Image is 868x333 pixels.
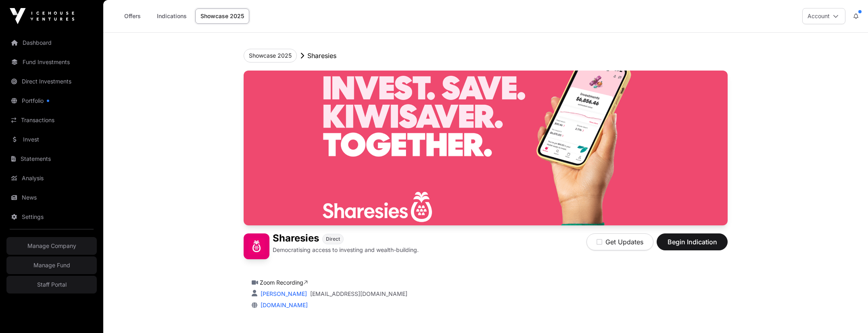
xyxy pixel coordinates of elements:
a: Offers [116,8,148,24]
a: Analysis [6,169,97,187]
a: [EMAIL_ADDRESS][DOMAIN_NAME] [310,290,407,298]
a: Manage Fund [6,256,97,274]
a: Transactions [6,111,97,129]
a: Direct Investments [6,73,97,90]
a: Fund Investments [6,53,97,71]
a: Begin Indication [657,241,728,250]
a: Settings [6,208,97,226]
a: Manage Company [6,237,97,255]
img: Icehouse Ventures Logo [10,8,74,24]
img: Sharesies [244,233,269,259]
p: Sharesies [307,51,336,60]
button: Begin Indication [657,233,728,250]
a: Portfolio [6,92,97,110]
a: News [6,189,97,206]
a: Zoom Recording [260,279,308,286]
img: Sharesies [244,71,728,225]
span: Begin Indication [667,237,718,247]
a: Staff Portal [6,276,97,293]
a: Dashboard [6,34,97,52]
a: [PERSON_NAME] [259,290,307,297]
h1: Sharesies [273,233,319,244]
button: Showcase 2025 [244,49,297,62]
p: Democratising access to investing and wealth-building. [273,246,419,254]
a: Statements [6,150,97,168]
button: Account [802,8,845,24]
a: Showcase 2025 [195,8,249,24]
a: [DOMAIN_NAME] [257,302,308,308]
a: Indications [152,8,192,24]
button: Get Updates [586,233,653,250]
span: Direct [326,236,340,242]
a: Invest [6,131,97,148]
